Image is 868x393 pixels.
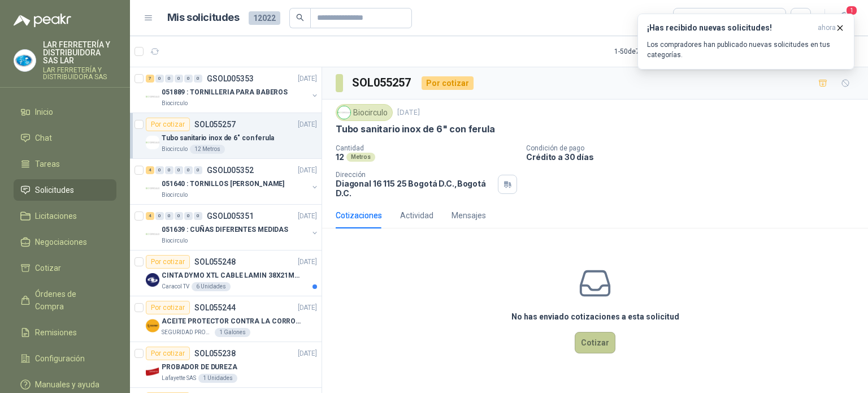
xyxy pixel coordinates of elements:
a: Remisiones [14,322,116,343]
a: Por cotizarSOL055244[DATE] Company LogoACEITE PROTECTOR CONTRA LA CORROSION - PARA LIMPIEZA DE AR... [130,296,322,342]
div: Biocirculo [336,104,393,121]
div: Metros [346,153,375,162]
div: Cotizaciones [336,209,382,222]
div: 0 [184,212,193,220]
div: 0 [165,166,173,174]
a: Solicitudes [14,179,116,201]
span: Chat [35,132,52,144]
p: Biocirculo [162,236,188,245]
div: 4 [146,166,154,174]
p: Lafayette SAS [162,374,196,383]
img: Company Logo [146,182,159,195]
span: Licitaciones [35,210,77,222]
p: GSOL005351 [207,212,254,220]
a: Tareas [14,153,116,175]
div: Por cotizar [146,118,190,131]
p: Cantidad [336,144,517,152]
span: Órdenes de Compra [35,288,106,313]
div: 0 [194,75,202,83]
p: Biocirculo [162,99,188,108]
a: Configuración [14,348,116,369]
p: [DATE] [298,165,317,176]
div: Por cotizar [422,76,474,90]
div: Por cotizar [146,255,190,269]
h3: SOL055257 [352,74,413,92]
span: 1 [845,5,858,16]
a: Negociaciones [14,231,116,253]
p: Diagonal 16 115 25 Bogotá D.C. , Bogotá D.C. [336,179,493,198]
div: 4 [146,212,154,220]
img: Logo peakr [14,14,71,27]
p: [DATE] [298,348,317,359]
a: 4 0 0 0 0 0 GSOL005351[DATE] Company Logo051639 : CUÑAS DIFERENTES MEDIDASBiocirculo [146,209,319,245]
p: GSOL005353 [207,75,254,83]
span: Inicio [35,106,53,118]
span: search [296,14,304,21]
span: Remisiones [35,326,77,339]
div: 0 [184,166,193,174]
span: Configuración [35,352,85,365]
button: 1 [834,8,854,28]
img: Company Logo [146,90,159,103]
span: Negociaciones [35,236,87,248]
div: 0 [175,212,183,220]
img: Company Logo [146,365,159,378]
h3: ¡Has recibido nuevas solicitudes! [647,23,813,33]
button: ¡Has recibido nuevas solicitudes!ahora Los compradores han publicado nuevas solicitudes en tus ca... [637,14,854,70]
div: 7 [146,75,154,83]
div: 12 Metros [190,145,225,154]
a: Chat [14,127,116,149]
img: Company Logo [146,136,159,149]
div: 0 [155,212,164,220]
a: Órdenes de Compra [14,283,116,317]
img: Company Logo [338,106,350,119]
p: 051889 : TORNILLERIA PARA BABEROS [162,87,288,98]
div: Todas [680,12,704,24]
div: 1 Unidades [198,374,237,383]
p: Dirección [336,171,493,179]
div: 0 [194,166,202,174]
span: Cotizar [35,262,61,274]
p: SOL055244 [194,304,236,312]
a: Por cotizarSOL055257[DATE] Company LogoTubo sanitario inox de 6" con ferulaBiocirculo12 Metros [130,113,322,159]
a: Inicio [14,101,116,123]
p: Condición de pago [526,144,863,152]
p: Tubo sanitario inox de 6" con ferula [336,123,495,135]
a: Cotizar [14,257,116,279]
span: Tareas [35,158,60,170]
span: 12022 [249,11,280,25]
div: 0 [155,166,164,174]
p: [DATE] [298,303,317,313]
img: Company Logo [146,273,159,287]
p: CINTA DYMO XTL CABLE LAMIN 38X21MMBLANCO [162,270,302,281]
div: 0 [165,212,173,220]
a: Por cotizarSOL055238[DATE] Company LogoPROBADOR DE DUREZALafayette SAS1 Unidades [130,342,322,388]
p: [DATE] [397,107,420,118]
p: [DATE] [298,119,317,130]
img: Company Logo [14,50,36,71]
div: 0 [175,75,183,83]
p: LAR FERRETERÍA Y DISTRIBUIDORA SAS LAR [43,41,116,64]
p: Los compradores han publicado nuevas solicitudes en tus categorías. [647,40,845,60]
div: 0 [184,75,193,83]
p: Tubo sanitario inox de 6" con ferula [162,133,274,144]
span: Manuales y ayuda [35,378,99,391]
p: ACEITE PROTECTOR CONTRA LA CORROSION - PARA LIMPIEZA DE ARMAMENTO [162,316,302,327]
img: Company Logo [146,319,159,332]
p: SOL055248 [194,258,236,266]
span: ahora [818,23,836,33]
button: Cotizar [575,332,615,353]
p: Caracol TV [162,282,189,291]
p: SOL055238 [194,349,236,357]
p: Crédito a 30 días [526,152,863,162]
div: 0 [175,166,183,174]
p: Biocirculo [162,145,188,154]
a: Licitaciones [14,205,116,227]
p: PROBADOR DE DUREZA [162,362,237,373]
div: 0 [194,212,202,220]
p: 051639 : CUÑAS DIFERENTES MEDIDAS [162,224,288,235]
p: 051640 : TORNILLOS [PERSON_NAME] [162,179,284,189]
div: Mensajes [452,209,486,222]
p: [DATE] [298,74,317,84]
a: Por cotizarSOL055248[DATE] Company LogoCINTA DYMO XTL CABLE LAMIN 38X21MMBLANCOCaracol TV6 Unidades [130,251,322,296]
